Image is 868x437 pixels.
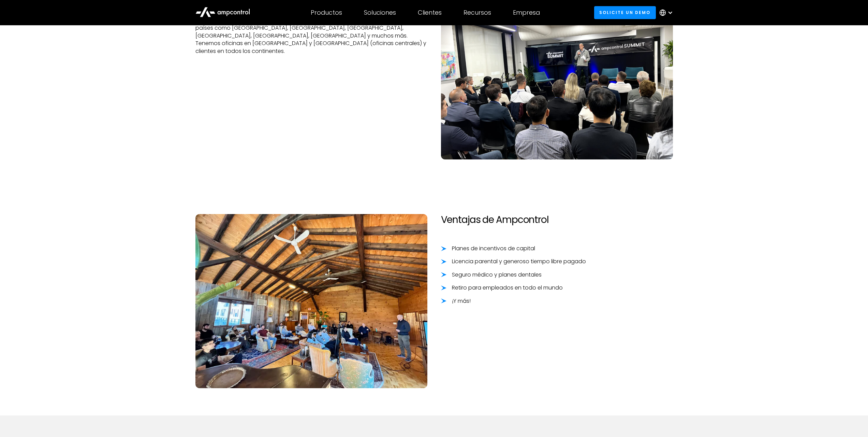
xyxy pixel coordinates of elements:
div: Empresa [513,9,540,16]
div: Retiro para empleados en todo el mundo [452,284,563,292]
div: Soluciones [364,9,396,16]
a: Solicite un demo [594,6,656,19]
div: Recursos [464,9,491,16]
p: Nuestro equipo diverso aporta experiencia global, con miembros que provienen de países como [GEOG... [195,17,427,55]
div: Seguro médico y planes dentales [452,271,542,279]
div: Licencia parental y generoso tiempo libre pagado [452,258,586,265]
div: ¡Y más! [452,297,471,305]
div: Clientes [418,9,442,16]
div: Planes de incentivos de capital [452,245,535,252]
div: Productos [311,9,342,16]
h2: Ventajas de Ampcontrol [441,214,673,226]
